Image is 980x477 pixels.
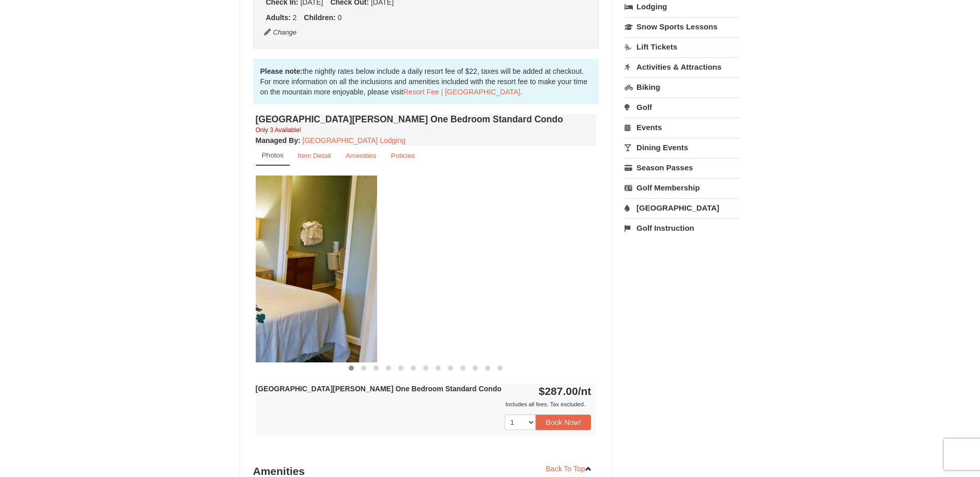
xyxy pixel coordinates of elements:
small: Only 3 Available! [256,126,301,134]
a: Golf [625,98,740,117]
a: [GEOGRAPHIC_DATA] [625,198,740,217]
h4: [GEOGRAPHIC_DATA][PERSON_NAME] One Bedroom Standard Condo [256,114,597,124]
small: Item Detail [298,152,331,160]
a: Dining Events [625,138,740,157]
a: Back To Top [539,461,599,476]
span: /nt [578,385,592,397]
small: Photos [262,151,284,159]
a: Amenities [339,146,383,166]
a: Events [625,118,740,137]
a: Item Detail [291,146,338,166]
a: Activities & Attractions [625,57,740,76]
div: the nightly rates below include a daily resort fee of $22, taxes will be added at checkout. For m... [253,59,599,104]
a: Policies [384,146,422,166]
div: Includes all fees. Tax excluded. [256,399,592,409]
strong: $287.00 [539,385,592,397]
a: Biking [625,77,740,97]
small: Policies [391,152,415,160]
a: Season Passes [625,158,740,177]
a: Golf Instruction [625,218,740,237]
small: Amenities [346,152,377,160]
a: [GEOGRAPHIC_DATA] Lodging [303,136,406,145]
strong: : [256,136,301,145]
span: Managed By [256,136,298,145]
button: Book Now! [536,415,592,430]
a: Lift Tickets [625,37,740,56]
strong: Please note: [260,67,303,75]
strong: Children: [304,13,335,22]
button: Change [263,27,298,38]
strong: [GEOGRAPHIC_DATA][PERSON_NAME] One Bedroom Standard Condo [256,385,502,393]
a: Photos [256,146,290,166]
strong: Adults: [266,13,291,22]
span: 0 [338,13,342,22]
a: Snow Sports Lessons [625,17,740,36]
a: Golf Membership [625,178,740,197]
span: 2 [293,13,297,22]
a: Resort Fee | [GEOGRAPHIC_DATA] [403,88,520,96]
